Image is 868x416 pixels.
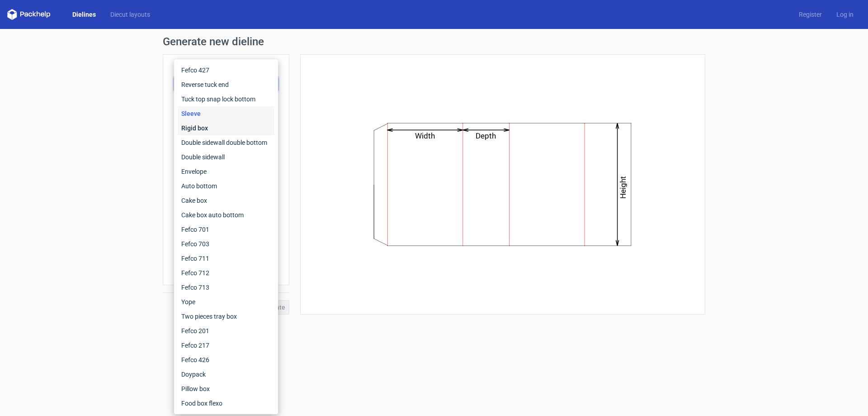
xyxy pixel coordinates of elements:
div: Fefco 217 [178,338,274,353]
a: Diecut layouts [103,10,157,19]
div: Fefco 701 [178,222,274,237]
div: Fefco 201 [178,324,274,338]
div: Rigid box [178,121,274,135]
div: Fefco 711 [178,251,274,266]
div: Auto bottom [178,179,274,193]
div: Double sidewall double bottom [178,135,274,150]
div: Fefco 427 [178,63,274,77]
div: Double sidewall [178,150,274,164]
div: Sleeve [178,106,274,121]
text: Height [619,176,628,199]
div: Yope [178,295,274,309]
div: Pillow box [178,382,274,396]
div: Cake box [178,193,274,208]
a: Register [792,10,829,19]
div: Fefco 713 [178,280,274,295]
text: Depth [476,131,496,140]
div: Fefco 426 [178,353,274,367]
a: Dielines [65,10,103,19]
h1: Generate new dieline [163,36,705,47]
div: Cake box auto bottom [178,208,274,222]
div: Fefco 703 [178,237,274,251]
a: Log in [829,10,861,19]
div: Two pieces tray box [178,309,274,324]
div: Fefco 712 [178,266,274,280]
div: Envelope [178,164,274,179]
div: Doypack [178,367,274,382]
div: Food box flexo [178,396,274,411]
text: Width [415,131,435,140]
div: Tuck top snap lock bottom [178,92,274,106]
div: Reverse tuck end [178,77,274,92]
